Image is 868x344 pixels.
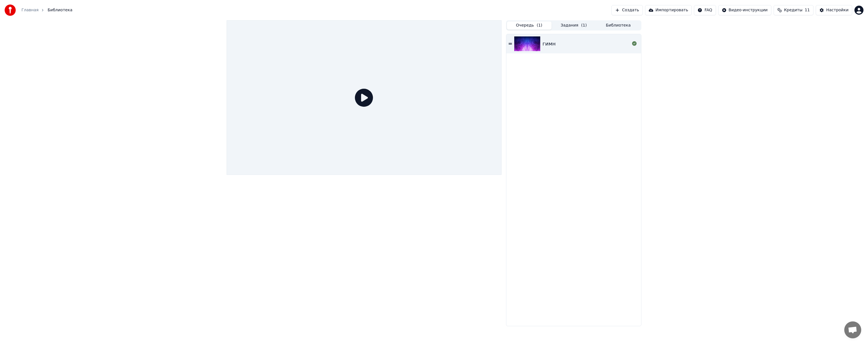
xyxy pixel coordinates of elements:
[21,7,72,13] nav: breadcrumb
[47,7,72,13] span: Библиотека
[5,5,16,16] img: youka
[784,7,802,13] span: Кредиты
[718,5,771,15] button: Видео-инструкции
[507,21,552,30] button: Очередь
[581,23,587,28] span: ( 1 )
[537,23,542,28] span: ( 1 )
[805,7,810,13] span: 11
[694,5,716,15] button: FAQ
[21,7,38,13] a: Главная
[596,21,641,30] button: Библиотека
[542,40,556,48] div: гимн
[826,7,849,13] div: Настройки
[611,5,643,15] button: Создать
[844,321,861,338] a: Открытый чат
[816,5,852,15] button: Настройки
[645,5,692,15] button: Импортировать
[552,21,596,30] button: Задания
[774,5,813,15] button: Кредиты11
